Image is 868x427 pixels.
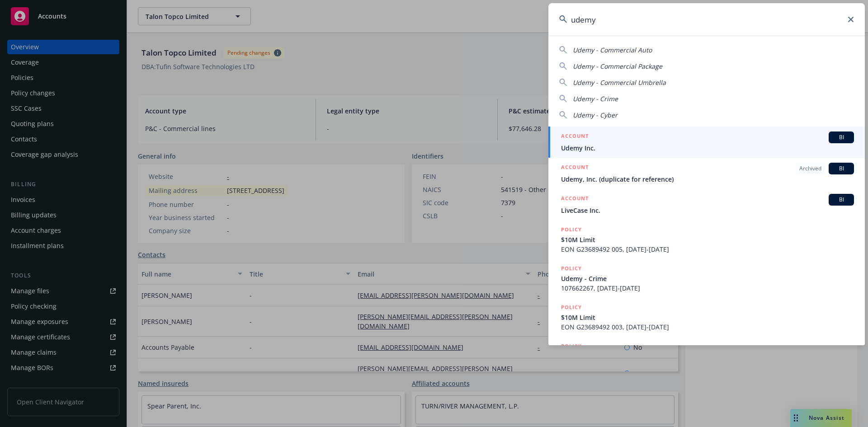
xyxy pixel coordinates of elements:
h5: POLICY [561,303,582,312]
span: Udemy - Commercial Umbrella [573,78,666,87]
span: EON G23689492 003, [DATE]-[DATE] [561,322,854,332]
span: Udemy - Cyber [573,111,618,119]
span: 107662267, [DATE]-[DATE] [561,283,854,293]
a: ACCOUNTBIUdemy Inc. [548,127,865,158]
h5: ACCOUNT [561,131,589,142]
span: $10M Limit [561,313,854,322]
a: POLICY$10M LimitEON G23689492 003, [DATE]-[DATE] [548,298,865,337]
h5: POLICY [561,342,582,351]
h5: ACCOUNT [561,194,589,205]
a: POLICY [548,337,865,375]
a: ACCOUNTBILiveCase Inc. [548,189,865,220]
span: BI [832,196,850,204]
span: Udemy - Commercial Auto [573,46,652,54]
h5: POLICY [561,264,582,273]
span: BI [832,133,850,141]
a: POLICY$10M LimitEON G23689492 005, [DATE]-[DATE] [548,220,865,259]
span: Udemy Inc. [561,143,854,153]
span: LiveCase Inc. [561,206,854,215]
span: BI [832,164,850,173]
span: Udemy - Crime [561,274,854,283]
span: Udemy - Crime [573,94,618,103]
a: POLICYUdemy - Crime107662267, [DATE]-[DATE] [548,259,865,298]
h5: ACCOUNT [561,163,589,174]
h5: POLICY [561,225,582,234]
span: $10M Limit [561,235,854,244]
span: EON G23689492 005, [DATE]-[DATE] [561,244,854,254]
span: Udemy, Inc. (duplicate for reference) [561,174,854,184]
span: Udemy - Commercial Package [573,62,662,70]
input: Search... [548,3,865,36]
a: ACCOUNTArchivedBIUdemy, Inc. (duplicate for reference) [548,158,865,189]
span: Archived [799,164,821,173]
